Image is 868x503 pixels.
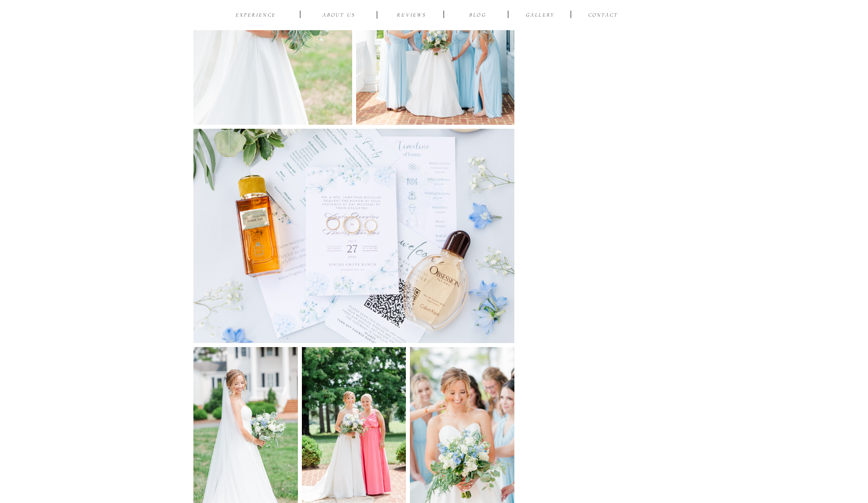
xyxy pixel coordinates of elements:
a: Gallery [523,11,557,21]
a: EXPERIENCE [232,11,279,21]
a: ABOUT US [315,11,363,21]
a: CONTACT [586,11,620,21]
a: BLOG [462,11,494,21]
a: reviews [388,11,436,21]
img: Example Shoot Title Tag [193,129,514,343]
